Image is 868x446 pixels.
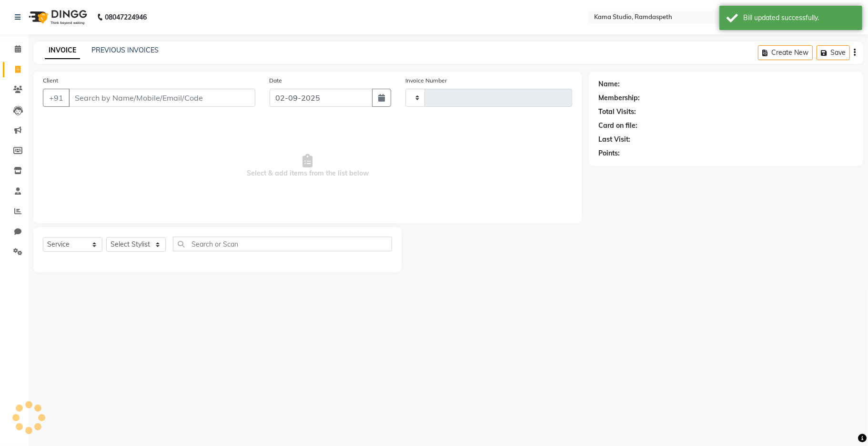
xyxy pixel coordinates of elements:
button: Create New [758,45,813,60]
div: Membership: [598,93,640,103]
div: Name: [598,79,620,89]
img: logo [24,4,90,31]
div: Points: [598,148,620,158]
input: Search by Name/Mobile/Email/Code [69,89,255,107]
div: Card on file: [598,121,637,131]
button: +91 [43,89,70,107]
label: Invoice Number [405,76,447,85]
a: PREVIOUS INVOICES [91,46,159,54]
div: Total Visits: [598,107,636,117]
a: INVOICE [45,42,80,59]
span: Select & add items from the list below [43,118,572,214]
label: Client [43,76,58,85]
div: Last Visit: [598,135,630,145]
div: Bill updated successfully. [743,13,855,23]
button: Save [817,45,850,60]
b: 08047224946 [105,4,147,31]
label: Date [270,76,283,85]
input: Search or Scan [173,237,392,251]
